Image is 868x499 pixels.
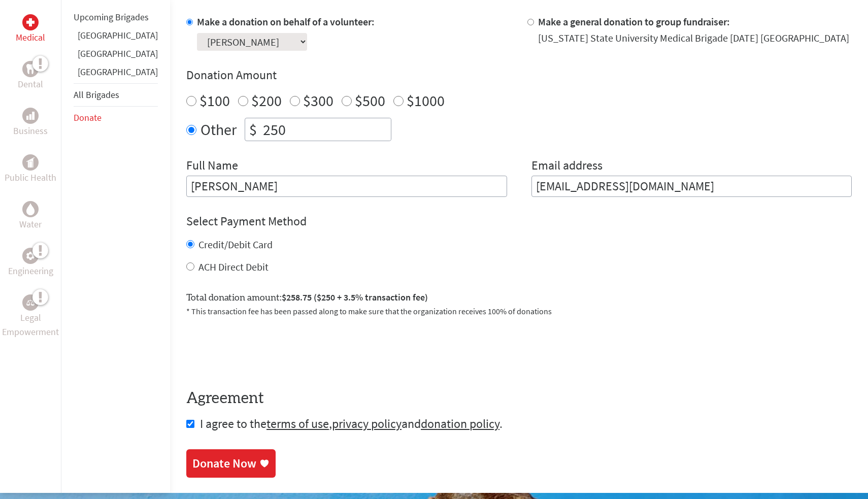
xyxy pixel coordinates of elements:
li: Upcoming Brigades [74,6,158,28]
span: I agree to the , and . [200,416,503,431]
div: Water [22,201,39,217]
li: Guatemala [74,47,158,65]
div: Engineering [22,248,39,264]
div: Business [22,108,39,124]
p: Legal Empowerment [2,311,59,339]
div: Medical [22,14,39,30]
label: $500 [355,91,385,110]
p: Medical [16,30,45,45]
span: $258.75 ($250 + 3.5% transaction fee) [282,291,428,303]
a: [GEOGRAPHIC_DATA] [78,66,158,78]
iframe: reCAPTCHA [186,329,341,369]
div: Donate Now [192,455,256,472]
a: [GEOGRAPHIC_DATA] [78,48,158,59]
img: Engineering [26,252,35,260]
img: Water [26,204,35,215]
div: [US_STATE] State University Medical Brigade [DATE] [GEOGRAPHIC_DATA] [538,31,849,45]
a: Public HealthPublic Health [5,154,56,185]
img: Business [26,112,35,120]
label: $200 [251,91,282,110]
p: Dental [18,77,43,91]
p: * This transaction fee has been passed along to make sure that the organization receives 100% of ... [186,305,852,317]
p: Engineering [8,264,53,278]
a: donation policy [421,416,499,431]
a: privacy policy [332,416,402,431]
h4: Agreement [186,389,852,408]
a: EngineeringEngineering [8,248,53,278]
li: Panama [74,65,158,83]
label: Total donation amount: [186,290,428,305]
a: Donate Now [186,449,276,478]
label: $1000 [407,91,445,110]
input: Your Email [531,176,852,197]
a: DentalDental [18,61,43,91]
li: Donate [74,107,158,129]
a: WaterWater [19,201,42,231]
p: Water [19,217,42,231]
div: Dental [22,61,39,77]
a: Upcoming Brigades [74,11,149,23]
input: Enter Amount [261,118,391,141]
li: Ghana [74,28,158,47]
img: Medical [26,18,35,26]
a: terms of use [266,416,329,431]
a: MedicalMedical [16,14,45,45]
a: Legal EmpowermentLegal Empowerment [2,294,59,339]
p: Business [13,124,48,138]
h4: Donation Amount [186,67,852,83]
label: Make a donation on behalf of a volunteer: [197,15,375,28]
label: Credit/Debit Card [198,238,273,251]
li: All Brigades [74,83,158,107]
div: Public Health [22,154,39,171]
label: Other [201,118,237,141]
p: Public Health [5,171,56,185]
input: Enter Full Name [186,176,507,197]
a: [GEOGRAPHIC_DATA] [78,29,158,41]
div: $ [245,118,261,141]
div: Legal Empowerment [22,294,39,311]
img: Legal Empowerment [26,300,35,306]
img: Dental [26,64,35,74]
label: Make a general donation to group fundraiser: [538,15,730,28]
label: Email address [531,157,603,176]
label: Full Name [186,157,238,176]
label: $100 [199,91,230,110]
label: ACH Direct Debit [198,260,269,273]
a: Donate [74,112,102,123]
img: Public Health [26,157,35,168]
label: $300 [303,91,333,110]
a: All Brigades [74,89,119,101]
a: BusinessBusiness [13,108,48,138]
h4: Select Payment Method [186,213,852,229]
